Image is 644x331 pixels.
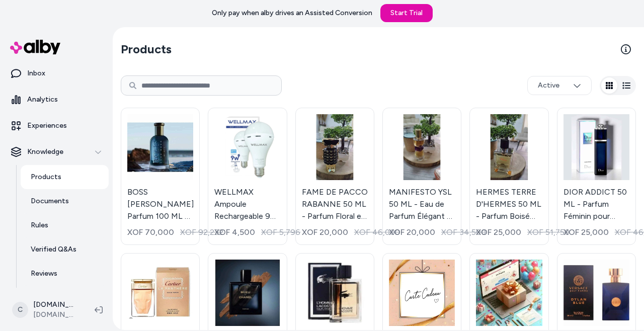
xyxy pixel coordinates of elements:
[4,61,109,86] a: Inbox
[4,140,109,164] button: Knowledge
[31,196,69,206] p: Documents
[382,108,461,245] a: MANIFESTO YSL 50 ML - Eau de Parfum Élégant et SensuelMANIFESTO YSL 50 ML - Eau de Parfum Élégant...
[21,262,109,286] a: Reviews
[27,147,63,157] p: Knowledge
[27,68,45,78] p: Inbox
[6,294,87,326] button: C[DOMAIN_NAME] Shopify[DOMAIN_NAME]
[121,41,172,57] h2: Products
[4,88,109,112] a: Analytics
[212,8,372,18] p: Only pay when alby drives an Assisted Conversion
[380,4,433,22] a: Start Trial
[12,302,28,318] span: C
[4,114,109,138] a: Experiences
[121,108,200,245] a: BOSS Hugo Boss Parfum 100 ML - Senteur Boisé Épicé, Fragrance HommeBOSS [PERSON_NAME] Parfum 100 ...
[21,165,109,189] a: Products
[31,269,57,279] p: Reviews
[527,76,592,95] button: Active
[557,108,636,245] a: DIOR ADDICT 50 ML - Parfum Féminin pour Femme - ÉléganceDIOR ADDICT 50 ML - Parfum Féminin pour F...
[295,108,374,245] a: FAME DE PACCO RABANNE 50 ML - Parfum Floral et Boisé . EDPFAME DE PACCO RABANNE 50 ML - Parfum Fl...
[21,237,109,262] a: Verified Q&As
[33,310,78,320] span: [DOMAIN_NAME]
[27,121,67,131] p: Experiences
[31,244,76,255] p: Verified Q&As
[208,108,287,245] a: WELLMAX Ampoule Rechargeable 9W - Lumière Continue, ÉconomieWELLMAX Ampoule Rechargeable 9W - Lum...
[21,213,109,237] a: Rules
[27,95,58,105] p: Analytics
[31,172,61,182] p: Products
[31,220,48,230] p: Rules
[469,108,548,245] a: HERMES TERRE D'HERMES 50 ML - Parfum Boisé Masculin - ÉlégantHERMES TERRE D'HERMES 50 ML - Parfum...
[21,189,109,213] a: Documents
[33,300,78,310] p: [DOMAIN_NAME] Shopify
[10,40,60,54] img: alby Logo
